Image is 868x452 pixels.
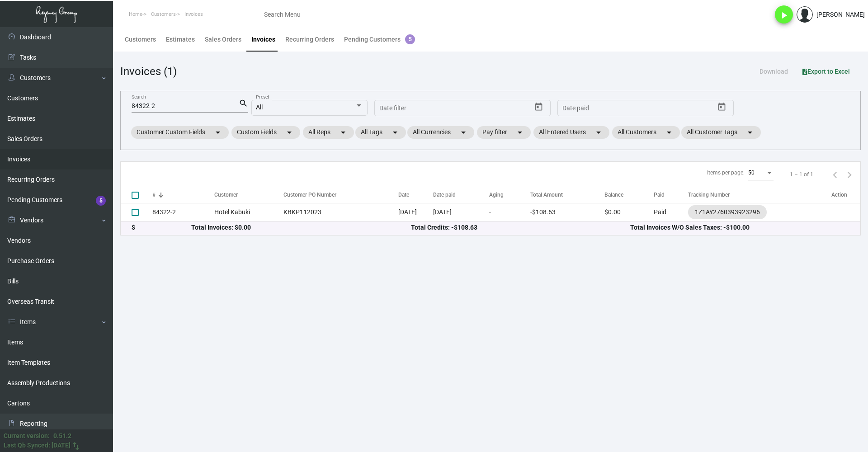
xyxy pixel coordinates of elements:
[283,191,398,199] div: Customer PO Number
[398,203,433,221] td: [DATE]
[842,167,857,182] button: Next page
[533,126,609,139] mat-chip: All Entered Users
[802,68,850,75] span: Export to Excel
[390,127,401,138] mat-icon: arrow_drop_down
[745,127,755,138] mat-icon: arrow_drop_down
[125,35,156,44] div: Customers
[285,35,334,44] div: Recurring Orders
[433,191,489,199] div: Date paid
[415,105,490,112] input: End date
[681,126,761,139] mat-chip: All Customer Tags
[604,191,654,199] div: Balance
[4,431,50,441] div: Current version:
[688,191,730,199] div: Tracking Number
[212,127,223,138] mat-icon: arrow_drop_down
[775,5,793,24] button: play_arrow
[530,203,604,221] td: -$108.63
[120,63,177,80] div: Invoices (1)
[715,100,729,114] button: Open calendar
[231,126,300,139] mat-chip: Custom Fields
[664,127,675,138] mat-icon: arrow_drop_down
[166,35,195,44] div: Estimates
[152,191,214,199] div: #
[489,203,530,221] td: -
[338,127,349,138] mat-icon: arrow_drop_down
[433,203,489,221] td: [DATE]
[191,223,410,232] div: Total Invoices: $0.00
[129,11,142,17] span: Home
[214,203,279,221] td: Hotel Kabuki
[131,126,229,139] mat-chip: Customer Custom Fields
[283,191,336,199] div: Customer PO Number
[477,126,531,139] mat-chip: Pay filter
[407,126,474,139] mat-chip: All Currencies
[688,191,831,199] div: Tracking Number
[4,441,71,450] div: Last Qb Synced: [DATE]
[562,105,590,112] input: Start date
[598,105,673,112] input: End date
[184,11,203,17] span: Invoices
[489,191,530,199] div: Aging
[816,10,865,19] div: [PERSON_NAME]
[214,191,279,199] div: Customer
[411,223,630,232] div: Total Credits: -$108.63
[530,191,563,199] div: Total Amount
[604,203,654,221] td: $0.00
[707,169,745,177] div: Items per page:
[152,191,156,199] div: #
[344,35,415,44] div: Pending Customers
[398,191,409,199] div: Date
[303,126,354,139] mat-chip: All Reps
[132,223,191,232] div: $
[532,100,546,114] button: Open calendar
[53,431,71,441] div: 0.51.2
[654,191,665,199] div: Paid
[205,35,241,44] div: Sales Orders
[778,10,789,21] i: play_arrow
[831,187,860,203] th: Action
[797,6,813,23] img: admin@bootstrapmaster.com
[612,126,680,139] mat-chip: All Customers
[379,105,407,112] input: Start date
[748,170,774,176] mat-select: Items per page:
[593,127,604,138] mat-icon: arrow_drop_down
[514,127,525,138] mat-icon: arrow_drop_down
[654,191,688,199] div: Paid
[630,223,849,232] div: Total Invoices W/O Sales Taxes: -$100.00
[695,207,760,217] div: 1Z1AY2760393923296
[795,63,857,80] button: Export to Excel
[256,104,263,111] span: All
[152,203,214,221] td: 84322-2
[752,63,795,80] button: Download
[251,35,275,44] div: Invoices
[530,191,604,199] div: Total Amount
[654,203,688,221] td: Paid
[458,127,469,138] mat-icon: arrow_drop_down
[239,98,248,109] mat-icon: search
[790,170,813,179] div: 1 – 1 of 1
[759,68,788,75] span: Download
[433,191,456,199] div: Date paid
[604,191,623,199] div: Balance
[279,203,398,221] td: KBKP112023
[828,167,842,182] button: Previous page
[748,169,755,176] span: 50
[214,191,238,199] div: Customer
[489,191,504,199] div: Aging
[284,127,295,138] mat-icon: arrow_drop_down
[151,11,176,17] span: Customers
[398,191,433,199] div: Date
[355,126,406,139] mat-chip: All Tags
